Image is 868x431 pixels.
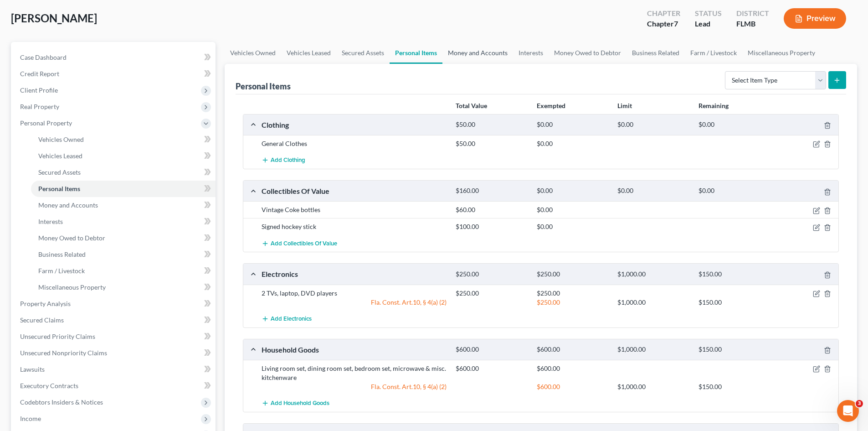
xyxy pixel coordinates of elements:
[257,289,451,298] div: 2 TVs, laptop, DVD players
[549,42,627,64] a: Money Owed to Debtor
[13,296,216,312] a: Property Analysis
[784,8,846,29] button: Preview
[38,135,84,143] span: Vehicles Owned
[647,8,680,19] div: Chapter
[31,131,216,148] a: Vehicles Owned
[20,103,59,110] span: Real Property
[262,311,312,327] button: Add Electronics
[613,382,693,391] div: $1,000.00
[856,400,863,407] span: 3
[532,298,613,307] div: $250.00
[694,345,775,354] div: $150.00
[13,328,216,345] a: Unsecured Priority Claims
[537,102,565,109] strong: Exempted
[617,102,632,109] strong: Limit
[31,279,216,296] a: Miscellaneous Property
[257,222,451,231] div: Signed hockey stick
[694,120,775,129] div: $0.00
[336,42,390,64] a: Secured Assets
[20,316,64,324] span: Secured Claims
[613,120,693,129] div: $0.00
[38,283,106,291] span: Miscellaneous Property
[38,185,80,192] span: Personal Items
[532,139,613,148] div: $0.00
[257,139,451,148] div: General Clothes
[38,218,63,225] span: Interests
[685,42,742,64] a: Farm / Livestock
[742,42,821,64] a: Miscellaneous Property
[451,345,532,354] div: $600.00
[694,270,775,279] div: $150.00
[699,102,729,109] strong: Remaining
[38,234,105,242] span: Money Owed to Debtor
[532,382,613,391] div: $600.00
[13,66,216,82] a: Credit Report
[532,364,613,373] div: $600.00
[647,19,680,29] div: Chapter
[20,119,72,127] span: Personal Property
[262,152,305,169] button: Add Clothing
[38,250,86,258] span: Business Related
[627,42,685,64] a: Business Related
[31,263,216,279] a: Farm / Livestock
[31,246,216,263] a: Business Related
[532,205,613,214] div: $0.00
[613,270,693,279] div: $1,000.00
[257,120,451,130] div: Clothing
[613,345,693,354] div: $1,000.00
[13,345,216,361] a: Unsecured Nonpriority Claims
[451,289,532,298] div: $250.00
[13,49,216,66] a: Case Dashboard
[532,270,613,279] div: $250.00
[271,315,312,322] span: Add Electronics
[38,201,98,209] span: Money and Accounts
[20,382,78,389] span: Executory Contracts
[20,415,41,422] span: Income
[257,269,451,279] div: Electronics
[38,168,81,176] span: Secured Assets
[456,102,487,109] strong: Total Value
[20,300,71,307] span: Property Analysis
[20,332,95,340] span: Unsecured Priority Claims
[451,222,532,231] div: $100.00
[31,197,216,213] a: Money and Accounts
[451,364,532,373] div: $600.00
[31,230,216,246] a: Money Owed to Debtor
[451,187,532,195] div: $160.00
[513,42,549,64] a: Interests
[20,398,103,406] span: Codebtors Insiders & Notices
[613,298,693,307] div: $1,000.00
[20,53,67,61] span: Case Dashboard
[451,139,532,148] div: $50.00
[20,349,107,357] span: Unsecured Nonpriority Claims
[225,42,281,64] a: Vehicles Owned
[257,345,451,354] div: Household Goods
[31,181,216,197] a: Personal Items
[257,205,451,214] div: Vintage Coke bottles
[532,187,613,195] div: $0.00
[13,378,216,394] a: Executory Contracts
[736,8,769,19] div: District
[271,240,337,247] span: Add Collectibles Of Value
[532,120,613,129] div: $0.00
[736,19,769,29] div: FLMB
[532,289,613,298] div: $250.00
[257,382,451,391] div: Fla. Const. Art.10, § 4(a) (2)
[11,11,97,25] span: [PERSON_NAME]
[271,157,305,164] span: Add Clothing
[451,120,532,129] div: $50.00
[38,267,85,275] span: Farm / Livestock
[257,364,451,382] div: Living room set, dining room set, bedroom set, microwave & misc. kitchenware
[695,8,722,19] div: Status
[31,213,216,230] a: Interests
[442,42,513,64] a: Money and Accounts
[674,19,678,28] span: 7
[257,298,451,307] div: Fla. Const. Art.10, § 4(a) (2)
[694,382,775,391] div: $150.00
[31,148,216,164] a: Vehicles Leased
[613,187,693,195] div: $0.00
[20,70,59,78] span: Credit Report
[532,345,613,354] div: $600.00
[13,361,216,378] a: Lawsuits
[694,298,775,307] div: $150.00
